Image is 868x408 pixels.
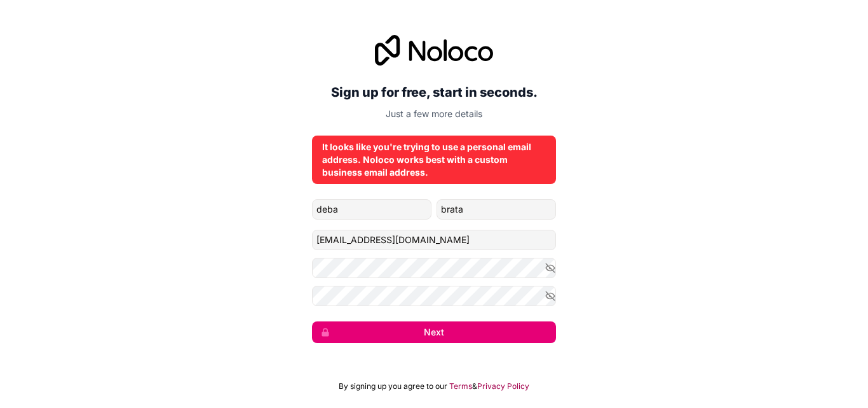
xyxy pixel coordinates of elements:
div: It looks like you're trying to use a personal email address. Noloco works best with a custom busi... [322,141,546,179]
a: Terms [449,381,472,391]
span: & [472,381,477,391]
input: Confirm password [312,286,556,306]
input: Password [312,258,556,278]
input: family-name [437,199,556,220]
span: By signing up you agree to our [339,381,447,391]
input: Email address [312,230,556,250]
a: Privacy Policy [477,381,529,391]
p: Just a few more details [312,108,556,120]
input: given-name [312,199,431,220]
h2: Sign up for free, start in seconds. [312,81,556,104]
button: Next [312,321,556,343]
